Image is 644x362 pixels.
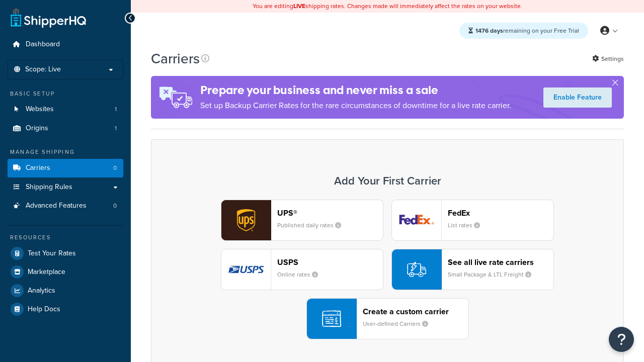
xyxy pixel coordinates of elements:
header: USPS [277,257,383,267]
span: Scope: Live [25,65,61,74]
a: Analytics [8,282,123,300]
img: icon-carrier-custom-c93b8a24.svg [322,309,341,328]
header: FedEx [448,208,553,218]
a: Dashboard [8,35,123,54]
h4: Prepare your business and never miss a sale [200,82,511,99]
small: Online rates [277,270,326,279]
a: Test Your Rates [8,244,123,262]
img: ups logo [221,200,271,240]
small: List rates [448,221,488,230]
h3: Add Your First Carrier [162,175,613,187]
li: Carriers [8,159,123,177]
span: Origins [26,124,48,133]
span: 0 [113,164,117,172]
a: Advanced Features 0 [8,197,123,215]
img: usps logo [221,249,271,290]
header: UPS® [277,208,383,218]
span: 1 [115,105,117,114]
div: Manage Shipping [8,148,123,156]
span: Analytics [28,287,55,295]
div: remaining on your Free Trial [459,23,588,39]
header: See all live rate carriers [448,257,553,267]
li: Origins [8,119,123,138]
span: Test Your Rates [28,249,76,258]
div: Resources [8,233,123,242]
button: ups logoUPS®Published daily rates [221,200,383,241]
div: Basic Setup [8,89,123,98]
p: Set up Backup Carrier Rates for the rare circumstances of downtime for a live rate carrier. [200,99,511,113]
li: Advanced Features [8,197,123,215]
span: Carriers [26,164,50,172]
span: Shipping Rules [26,183,72,192]
button: See all live rate carriersSmall Package & LTL Freight [391,249,554,290]
span: Marketplace [28,268,65,277]
a: Carriers 0 [8,159,123,177]
span: 0 [113,202,117,210]
span: 1 [115,124,117,133]
a: Settings [592,52,624,66]
img: ad-rules-rateshop-fe6ec290ccb7230408bd80ed9643f0289d75e0ffd9eb532fc0e269fcd187b520.png [151,76,200,119]
span: Dashboard [26,40,60,49]
a: Shipping Rules [8,178,123,197]
button: usps logoUSPSOnline rates [221,249,383,290]
a: ShipperHQ Home [11,8,86,28]
img: fedEx logo [392,200,441,240]
button: fedEx logoFedExList rates [391,200,554,241]
img: icon-carrier-liverate-becf4550.svg [407,260,426,279]
a: Enable Feature [543,87,612,108]
button: Create a custom carrierUser-defined Carriers [306,298,469,339]
header: Create a custom carrier [363,307,468,316]
span: Help Docs [28,305,60,314]
a: Marketplace [8,263,123,281]
a: Help Docs [8,300,123,318]
span: Advanced Features [26,202,87,210]
span: Websites [26,105,54,114]
small: User-defined Carriers [363,319,436,328]
button: Open Resource Center [609,327,634,352]
b: LIVE [293,2,305,11]
strong: 1476 days [475,26,503,35]
a: Websites 1 [8,100,123,119]
small: Published daily rates [277,221,349,230]
a: Origins 1 [8,119,123,138]
h1: Carriers [151,49,200,68]
small: Small Package & LTL Freight [448,270,539,279]
li: Websites [8,100,123,119]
